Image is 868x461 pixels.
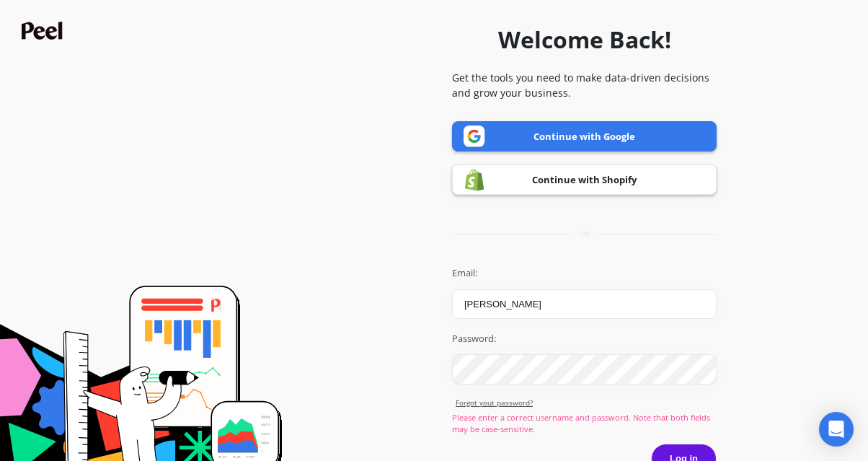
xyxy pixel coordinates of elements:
a: Forgot yout password? [456,398,717,408]
a: Continue with Google [452,121,717,152]
img: Google logo [464,126,485,147]
h1: Welcome Back! [498,22,671,57]
label: Password: [452,332,717,346]
input: you@example.com [452,289,717,319]
label: Email: [452,266,717,281]
img: Peel [22,22,66,40]
p: Get the tools you need to make data-driven decisions and grow your business. [452,70,717,100]
a: Continue with Shopify [452,164,717,195]
div: or [452,229,717,240]
p: Please enter a correct username and password. Note that both fields may be case-sensitive. [452,412,717,436]
img: Shopify logo [464,169,485,191]
div: Open Intercom Messenger [819,412,854,447]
